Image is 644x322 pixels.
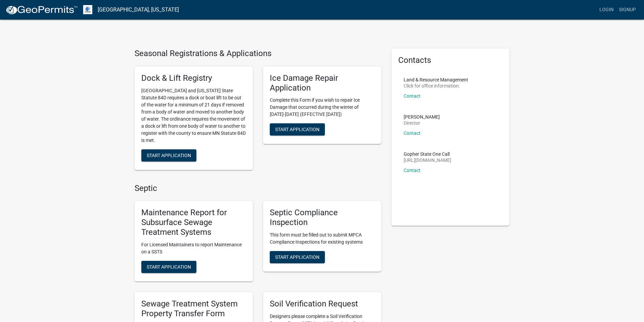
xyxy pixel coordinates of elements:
span: Start Application [275,127,319,132]
p: For Licensed Maintainers to report Maintenance on a SSTS [141,241,246,255]
h5: Maintenance Report for Subsurface Sewage Treatment Systems [141,208,246,237]
h5: Septic Compliance Inspection [270,208,375,227]
h5: Sewage Treatment System Property Transfer Form [141,299,246,319]
h5: Ice Damage Repair Application [270,73,375,93]
a: Contact [404,168,421,173]
p: Land & Resource Management [404,77,468,82]
span: Start Application [275,254,319,259]
span: Start Application [147,152,191,158]
h5: Soil Verification Request [270,299,375,309]
p: Click for office information: [404,83,468,88]
h4: Septic [135,183,381,193]
p: [URL][DOMAIN_NAME] [404,158,451,163]
a: Signup [616,3,639,16]
p: Complete this Form if you wish to repair Ice Damage that occurred during the winter of [DATE]-[DA... [270,97,375,118]
h4: Seasonal Registrations & Applications [135,49,381,58]
button: Start Application [141,261,196,273]
button: Start Application [141,149,196,162]
p: [GEOGRAPHIC_DATA] and [US_STATE] State Statute 84D requires a dock or boat lift to be out of the ... [141,87,246,144]
h5: Dock & Lift Registry [141,73,246,83]
button: Start Application [270,251,325,263]
p: This form must be filled out to submit MPCA Compliance Inspections for existing systems [270,231,375,246]
a: Contact [404,93,421,99]
p: Gopher State One Call [404,152,451,156]
span: Start Application [147,264,191,269]
h5: Contacts [398,55,503,65]
p: Director [404,121,440,125]
a: Login [597,3,616,16]
img: Otter Tail County, Minnesota [83,5,92,14]
button: Start Application [270,123,325,135]
a: [GEOGRAPHIC_DATA], [US_STATE] [98,4,179,16]
a: Contact [404,130,421,136]
p: [PERSON_NAME] [404,115,440,119]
